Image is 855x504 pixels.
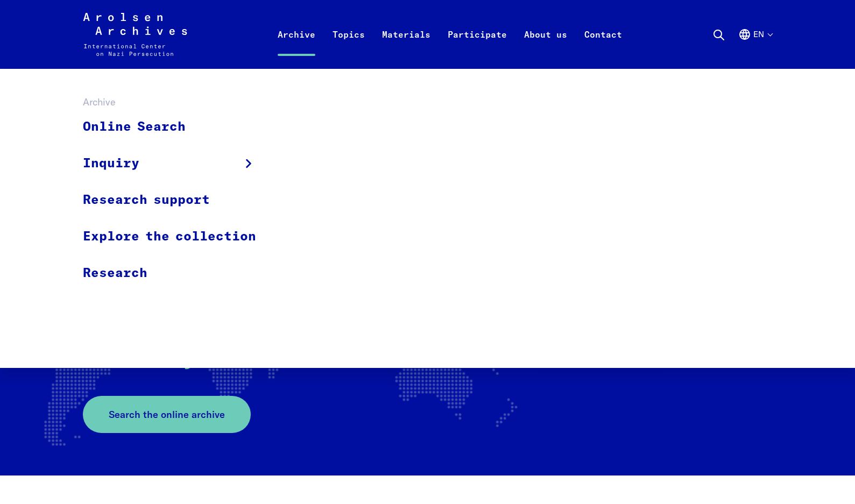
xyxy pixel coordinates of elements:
[83,396,251,433] a: Search the online archive
[515,26,576,69] a: About us
[83,145,270,182] a: Inquiry
[83,218,270,255] a: Explore the collection
[373,26,439,69] a: Materials
[269,26,324,69] a: Archive
[83,255,270,291] a: Research
[83,154,139,173] span: Inquiry
[83,109,270,145] a: Online Search
[738,28,772,67] button: English, language selection
[83,182,270,218] a: Research support
[109,407,225,422] span: Search the online archive
[576,26,631,69] a: Contact
[83,109,270,291] ul: Archive
[269,13,631,56] nav: Primary
[439,26,515,69] a: Participate
[324,26,373,69] a: Topics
